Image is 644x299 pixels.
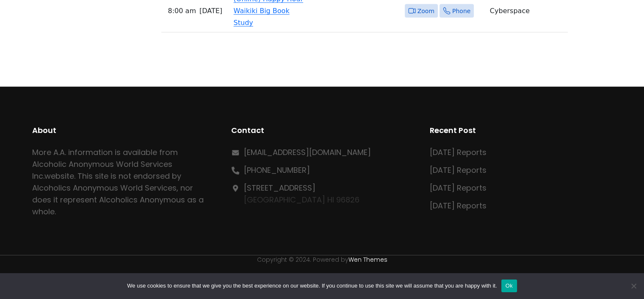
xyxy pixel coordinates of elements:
[244,183,315,193] a: [STREET_ADDRESS]
[244,165,310,175] a: [PHONE_NUMBER]
[430,165,486,175] a: [DATE] Reports
[417,6,434,17] span: Zoom
[168,5,196,17] span: 8:00 AM
[32,125,214,136] h2: About
[430,183,486,193] a: [DATE] Reports
[430,125,612,136] h2: Recent Post
[430,200,486,211] a: [DATE] Reports
[430,147,486,158] a: [DATE] Reports
[199,5,222,17] span: [DATE]
[32,147,214,218] p: More A.A. information is available from Alcoholic Anonymous World Services Inc. . This site is no...
[231,125,413,136] h2: Contact
[501,280,517,292] button: Ok
[32,255,612,265] p: Copyright © 2024. Powered by
[452,6,470,17] span: Phone
[244,147,371,158] a: [EMAIL_ADDRESS][DOMAIN_NAME]
[44,171,74,181] a: website
[348,255,387,264] a: Wen Themes
[244,182,359,206] p: [GEOGRAPHIC_DATA] HI 96826
[127,282,497,290] span: We use cookies to ensure that we give you the best experience on our website. If you continue to ...
[629,282,638,290] span: No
